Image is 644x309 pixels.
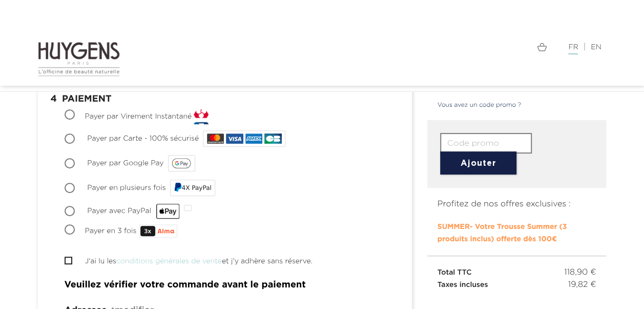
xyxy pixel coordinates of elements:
img: Huygens logo [38,41,120,77]
img: MASTERCARD [207,133,224,144]
a: Vous avez un code promo ? [427,101,522,110]
span: Payer avec PayPal [87,207,180,215]
span: Payer en 3 fois [85,227,137,235]
span: Payer par Google Pay [87,160,163,167]
img: AMEX [245,133,262,144]
span: Payer par Virement Instantané [85,113,192,120]
span: Taxes incluses [438,281,488,288]
span: Total TTC [438,269,472,276]
img: p3x_logo.svg [139,224,177,238]
span: 4X PayPal [182,184,212,191]
span: 118,90 € [564,266,596,279]
img: CB_NATIONALE [264,133,281,144]
a: conditions générales de vente [116,258,222,265]
img: VISA [226,133,243,144]
span: Payer en plusieurs fois [87,184,165,191]
span: - Votre Trousse Summer (3 produits inclus) offerte dès 100€ [438,223,567,243]
span: Payer par Carte - 100% sécurisé [87,135,199,142]
iframe: PayPal Message 1 [438,291,596,307]
label: J'ai lu les et j'y adhère sans réserve. [85,256,313,267]
h1: Paiement [46,89,404,110]
div: | [330,41,607,53]
h4: Veuillez vérifier votre commande avant le paiement [65,280,385,291]
img: 29x29_square_gif.gif [194,109,209,124]
input: Code promo [440,133,532,153]
button: Ajouter [440,151,516,175]
img: google_pay [172,158,191,168]
span: 19,82 € [568,279,596,291]
span: 4 [46,89,62,110]
span: SUMMER [438,223,470,230]
p: Profitez de nos offres exclusives : [427,188,607,210]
